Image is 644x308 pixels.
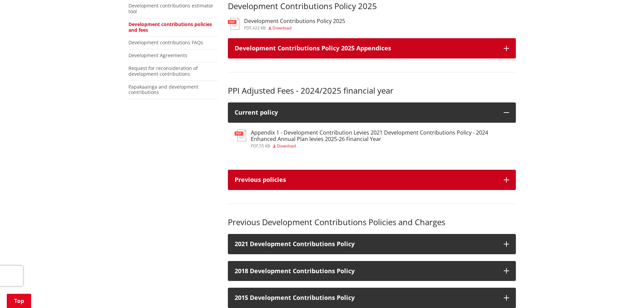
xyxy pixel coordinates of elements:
div: Current policy [235,109,497,116]
span: pdf [251,143,258,149]
div: , [251,144,509,148]
a: Papakaainga and development contributions [128,84,198,96]
a: Development contributions FAQs [128,39,203,46]
h3: PPI Adjusted Fees - 2024/2025 financial year [228,86,516,96]
div: , [244,26,345,30]
button: Current policy [228,102,516,123]
button: Development Contributions Policy 2025 Appendices [228,38,516,58]
a: Development contributions estimator tool [128,2,213,15]
button: 2018 Development Contributions Policy [228,261,516,281]
h3: Previous Development Contributions Policies and Charges [228,217,516,227]
h3: 2015 Development Contributions Policy [235,294,497,301]
h3: Development Contributions Policy 2025 [244,18,345,24]
button: 2021 Development Contributions Policy [228,234,516,254]
a: Development Contributions Policy 2025 pdf,422 KB Download [228,18,345,30]
span: Download [277,143,296,149]
h3: 2021 Development Contributions Policy [235,241,497,247]
iframe: Messenger Launcher [613,280,637,304]
a: Development contributions policies and fees [128,21,212,33]
a: Request for reconsideration of development contributions [128,65,198,77]
span: pdf [244,25,252,31]
button: 2015 Development Contributions Policy [228,288,516,308]
h3: 2018 Development Contributions Policy [235,268,497,275]
h3: Development Contributions Policy 2025 Appendices [235,45,497,52]
div: Previous policies [235,176,497,183]
span: 422 KB [253,25,266,31]
a: Top [7,294,31,308]
a: Development Agreements [128,52,187,58]
span: 55 KB [259,143,270,149]
h3: Appendix 1 - Development Contribution Levies 2021 Development Contributions Policy - 2024 Enhance... [251,129,509,142]
a: Appendix 1 - Development Contribution Levies 2021 Development Contributions Policy - 2024 Enhance... [235,129,509,148]
h3: Development Contributions Policy 2025 [228,1,516,11]
img: document-pdf.svg [228,18,239,30]
img: document-pdf.svg [235,129,246,141]
span: Download [272,25,291,31]
button: Previous policies [228,170,516,190]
